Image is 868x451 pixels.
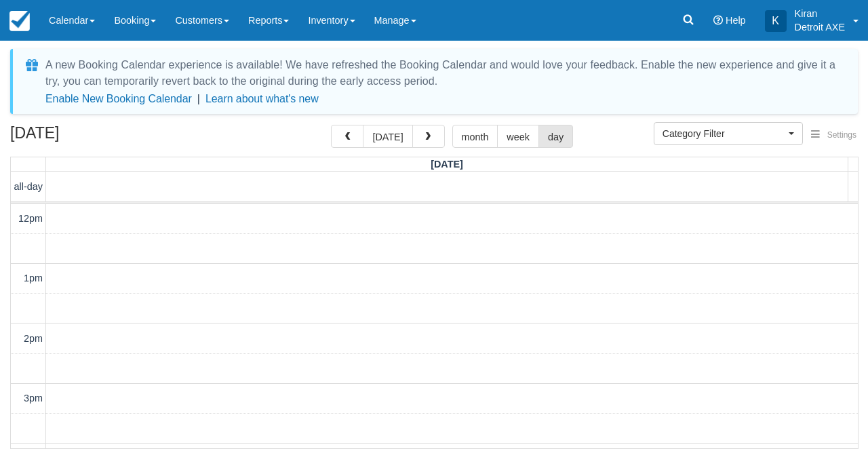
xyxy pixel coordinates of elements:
[24,393,43,404] span: 3pm
[24,273,43,283] span: 1pm
[497,125,539,148] button: week
[363,125,412,148] button: [DATE]
[795,20,845,34] p: Detroit AXE
[197,93,200,104] span: |
[24,333,43,344] span: 2pm
[45,57,842,90] div: A new Booking Calendar experience is available! We have refreshed the Booking Calendar and would ...
[726,15,746,26] span: Help
[795,7,845,20] p: Kiran
[765,10,787,32] div: K
[9,11,30,31] img: checkfront-main-nav-mini-logo.png
[803,125,865,145] button: Settings
[654,122,803,145] button: Category Filter
[452,125,498,148] button: month
[10,125,182,150] h2: [DATE]
[14,181,43,192] span: all-day
[18,213,43,224] span: 12pm
[713,16,723,25] i: Help
[205,93,319,104] a: Learn about what's new
[45,92,192,106] button: Enable New Booking Calendar
[538,125,573,148] button: day
[827,130,856,140] span: Settings
[431,159,463,170] span: [DATE]
[663,127,785,140] span: Category Filter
